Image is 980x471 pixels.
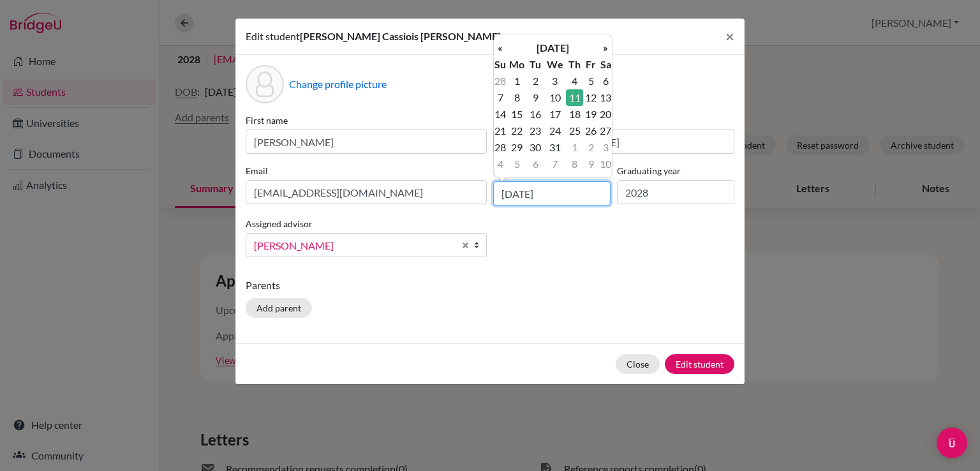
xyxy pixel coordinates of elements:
[583,56,599,73] th: Fr
[566,56,583,73] th: Th
[544,56,566,73] th: We
[300,30,501,42] span: [PERSON_NAME] Cassiois [PERSON_NAME]
[246,217,313,230] label: Assigned advisor
[528,89,544,106] td: 9
[528,73,544,89] td: 2
[494,139,507,156] td: 28
[566,106,583,123] td: 18
[507,106,528,123] td: 15
[599,73,612,89] td: 6
[494,73,507,89] td: 28
[566,156,583,172] td: 8
[246,164,487,177] label: Email
[544,139,566,156] td: 31
[715,19,745,54] button: Close
[544,156,566,172] td: 7
[507,89,528,106] td: 8
[507,139,528,156] td: 29
[665,354,734,374] button: Edit student
[583,139,599,156] td: 2
[246,114,487,127] label: First name
[599,106,612,123] td: 20
[617,164,734,177] label: Graduating year
[507,123,528,139] td: 22
[494,56,507,73] th: Su
[528,106,544,123] td: 16
[528,139,544,156] td: 30
[544,73,566,89] td: 3
[528,123,544,139] td: 23
[494,89,507,106] td: 7
[937,428,967,458] div: Open Intercom Messenger
[246,30,300,42] span: Edit student
[246,298,312,318] button: Add parent
[507,156,528,172] td: 5
[583,123,599,139] td: 26
[566,89,583,106] td: 11
[599,89,612,106] td: 13
[494,156,507,172] td: 4
[528,156,544,172] td: 6
[507,56,528,73] th: Mo
[566,139,583,156] td: 1
[507,40,599,56] th: [DATE]
[246,65,284,103] div: Profile picture
[599,123,612,139] td: 27
[507,73,528,89] td: 1
[583,89,599,106] td: 12
[494,40,507,56] th: «
[493,181,611,206] input: dd/mm/yyyy
[599,56,612,73] th: Sa
[494,123,507,139] td: 21
[566,73,583,89] td: 4
[599,139,612,156] td: 3
[566,123,583,139] td: 25
[528,56,544,73] th: Tu
[544,123,566,139] td: 24
[544,89,566,106] td: 10
[725,27,734,45] span: ×
[616,354,660,374] button: Close
[493,114,734,127] label: Surname
[494,106,507,123] td: 14
[254,237,454,254] span: [PERSON_NAME]
[599,40,612,56] th: »
[583,73,599,89] td: 5
[544,106,566,123] td: 17
[599,156,612,172] td: 10
[583,156,599,172] td: 9
[246,278,734,293] p: Parents
[583,106,599,123] td: 19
